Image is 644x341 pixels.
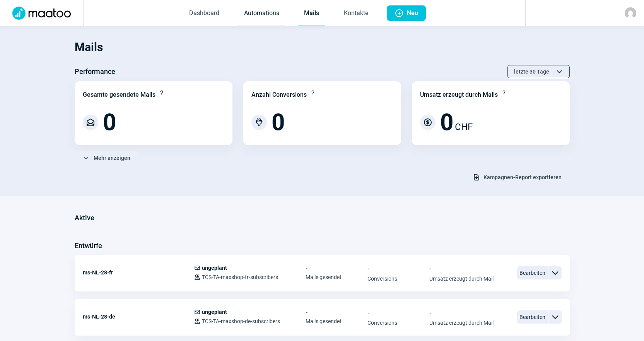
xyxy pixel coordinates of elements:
span: - [367,309,429,317]
span: Umsatz erzeugt durch Mail [429,276,494,282]
span: Bearbeiten [517,266,548,279]
span: Umsatz erzeugt durch Mail [429,320,494,326]
span: CHF [455,120,473,134]
span: 0 [440,111,453,134]
h1: Mails [75,34,570,60]
span: ungeplant [202,309,227,315]
span: Bearbeiten [517,310,548,324]
span: - [367,265,429,272]
span: TCS-TA-maxshop-fr-subscribers [202,274,278,280]
button: Mehr anzeigen [75,151,138,165]
span: Conversions [367,276,429,282]
span: Mehr anzeigen [94,152,130,164]
div: Anzahl Conversions [251,90,307,99]
button: Kampagnen-Report exportieren [465,171,570,184]
span: TCS-TA-maxshop-de-subscribers [202,318,280,324]
span: Mails gesendet [306,274,367,280]
a: Kontakte [338,1,374,26]
span: - [429,309,494,317]
span: 0 [103,111,116,134]
span: Neu [407,5,418,21]
span: - [429,265,494,272]
a: Dashboard [183,1,225,26]
div: ms-NL-28-de [83,309,194,324]
h3: Aktive [75,212,94,224]
h3: Performance [75,65,115,78]
img: Logo [8,7,75,20]
span: Mails gesendet [306,318,367,324]
h3: Entwürfe [75,240,102,252]
span: letzte 30 Tage [514,65,549,78]
span: Kampagnen-Report exportieren [483,171,562,183]
span: Conversions [367,320,429,326]
span: - [306,309,367,315]
div: Gesamte gesendete Mails [83,90,155,99]
div: ms-NL-28-fr [83,265,194,280]
span: 0 [272,111,285,134]
img: avatar [625,7,636,19]
button: Neu [387,5,426,21]
div: Umsatz erzeugt durch Mails [420,90,498,99]
span: ungeplant [202,265,227,271]
a: Automations [238,1,285,26]
a: Mails [298,1,325,26]
span: - [306,265,367,271]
